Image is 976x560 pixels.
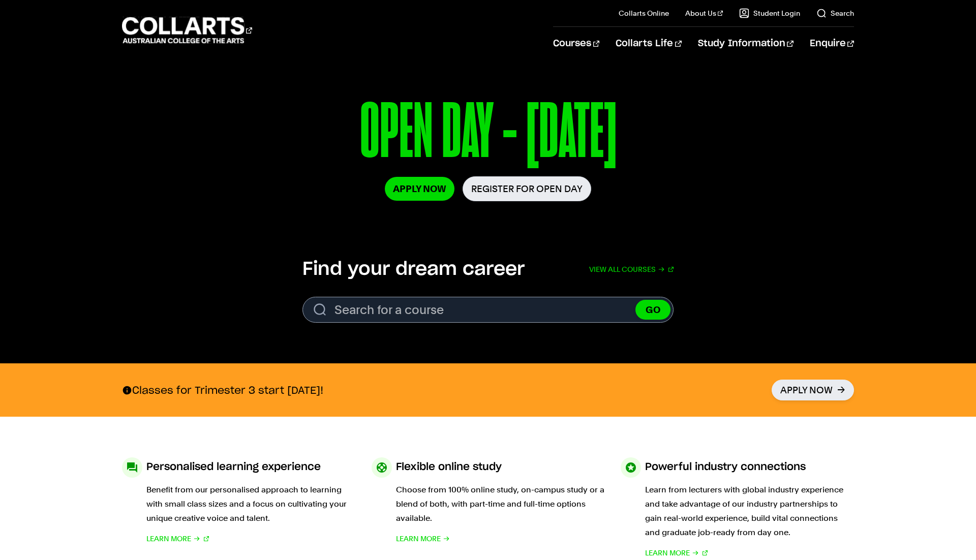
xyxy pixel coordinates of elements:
[645,483,854,540] p: Learn from lecturers with global industry experience and take advantage of our industry partnersh...
[146,457,321,477] h3: Personalised learning experience
[396,532,450,546] a: Learn More
[635,300,670,320] button: GO
[122,384,323,397] p: Classes for Trimester 3 start [DATE]!
[385,177,454,201] a: Apply Now
[685,8,723,18] a: About Us
[645,546,690,560] span: Learn More
[739,8,800,18] a: Student Login
[122,16,252,45] div: Go to homepage
[616,27,681,60] a: Collarts Life
[396,457,502,477] h3: Flexible online study
[463,176,591,201] a: Register for Open Day
[772,380,854,400] a: Apply Now
[698,27,794,60] a: Study Information
[810,27,854,60] a: Enquire
[302,297,674,323] form: Search
[146,532,191,546] span: Learn More
[302,258,525,281] h2: Find your dream career
[396,532,441,546] span: Learn More
[816,8,854,18] a: Search
[146,483,355,525] p: Benefit from our personalised approach to learning with small class sizes and a focus on cultivat...
[553,27,599,60] a: Courses
[589,258,674,281] a: View all courses
[645,457,806,477] h3: Powerful industry connections
[396,483,605,525] p: Choose from 100% online study, on-campus study or a blend of both, with part-time and full-time o...
[619,8,669,18] a: Collarts Online
[205,92,771,176] p: OPEN DAY - [DATE]
[146,532,209,546] a: Learn More
[645,546,708,560] a: Learn More
[302,297,674,323] input: Search for a course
